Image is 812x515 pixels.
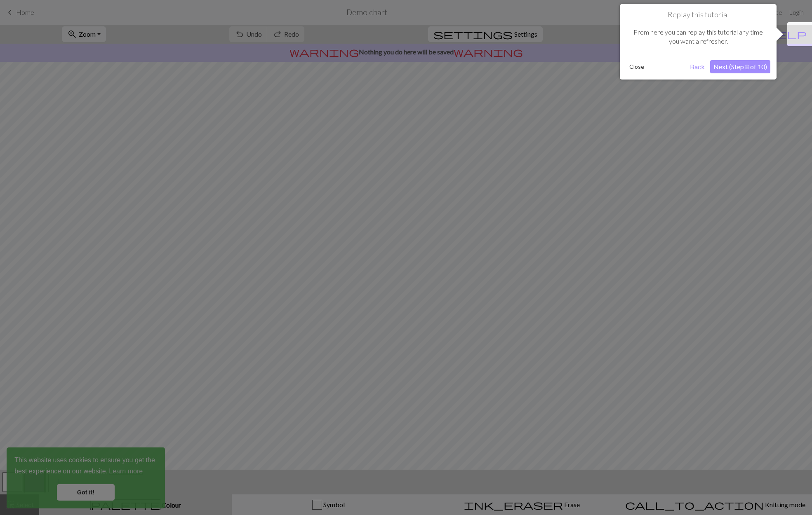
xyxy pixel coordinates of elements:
[620,4,777,80] div: Replay this tutorial
[626,19,770,54] div: From here you can replay this tutorial any time you want a refresher.
[687,60,708,73] button: Back
[626,61,647,73] button: Close
[710,60,770,73] button: Next (Step 8 of 10)
[626,10,770,19] h1: Replay this tutorial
